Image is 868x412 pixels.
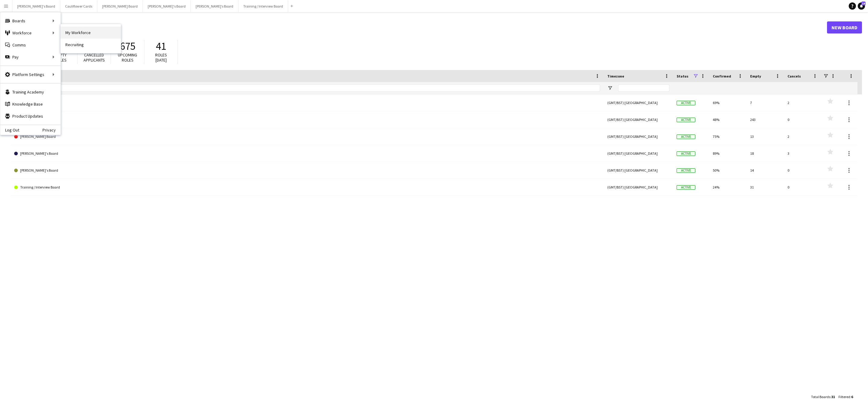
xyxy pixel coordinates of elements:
[83,52,105,63] span: Cancelled applicants
[191,0,238,12] button: [PERSON_NAME]’s Board
[677,135,695,139] span: Active
[784,128,821,145] div: 2
[61,27,121,39] a: My Workforce
[709,111,747,128] div: 48%
[677,74,688,78] span: Status
[607,85,613,91] button: Open Filter Menu
[14,111,600,128] a: Cauliflower Cards
[784,162,821,179] div: 0
[607,74,624,78] span: Timezone
[11,23,827,32] h1: Boards
[831,395,835,399] span: 31
[747,111,784,128] div: 243
[747,94,784,111] div: 7
[25,84,600,92] input: Board name Filter Input
[811,395,830,399] span: Total Boards
[677,118,695,122] span: Active
[709,162,747,179] div: 50%
[14,162,600,179] a: [PERSON_NAME]'s Board
[788,74,801,78] span: Cancels
[618,84,669,92] input: Timezone Filter Input
[0,110,61,122] a: Product Updates
[0,39,61,51] a: Comms
[677,101,695,105] span: Active
[604,111,673,128] div: (GMT/BST) [GEOGRAPHIC_DATA]
[0,15,61,27] div: Boards
[14,179,600,196] a: Training / Interview Board
[14,94,600,111] a: [PERSON_NAME]'s Board
[811,391,835,403] div: :
[97,0,143,12] button: [PERSON_NAME] Board
[61,39,121,51] a: Recruiting
[851,395,853,399] span: 6
[709,94,747,111] div: 69%
[827,21,862,33] a: New Board
[604,179,673,195] div: (GMT/BST) [GEOGRAPHIC_DATA]
[747,128,784,145] div: 13
[709,145,747,162] div: 89%
[156,40,166,53] span: 41
[838,391,853,403] div: :
[858,2,865,10] a: 14
[747,145,784,162] div: 18
[709,179,747,195] div: 24%
[747,162,784,179] div: 14
[604,162,673,179] div: (GMT/BST) [GEOGRAPHIC_DATA]
[784,111,821,128] div: 0
[604,145,673,162] div: (GMT/BST) [GEOGRAPHIC_DATA]
[12,0,60,12] button: [PERSON_NAME]'s Board
[0,86,61,98] a: Training Academy
[747,179,784,195] div: 31
[604,128,673,145] div: (GMT/BST) [GEOGRAPHIC_DATA]
[677,185,695,190] span: Active
[604,94,673,111] div: (GMT/BST) [GEOGRAPHIC_DATA]
[677,168,695,173] span: Active
[42,128,61,132] a: Privacy
[155,52,167,63] span: Roles [DATE]
[713,74,731,78] span: Confirmed
[750,74,761,78] span: Empty
[784,179,821,195] div: 0
[120,40,135,53] span: 675
[0,98,61,110] a: Knowledge Base
[118,52,137,63] span: Upcoming roles
[709,128,747,145] div: 75%
[784,94,821,111] div: 2
[0,27,61,39] div: Workforce
[238,0,288,12] button: Training / Interview Board
[784,145,821,162] div: 3
[60,0,97,12] button: Cauliflower Cards
[143,0,191,12] button: [PERSON_NAME]'s Board
[14,128,600,145] a: [PERSON_NAME] Board
[0,68,61,81] div: Platform Settings
[838,395,850,399] span: Filtered
[0,51,61,63] div: Pay
[861,2,866,5] span: 14
[677,151,695,156] span: Active
[0,128,19,132] a: Log Out
[14,145,600,162] a: [PERSON_NAME]'s Board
